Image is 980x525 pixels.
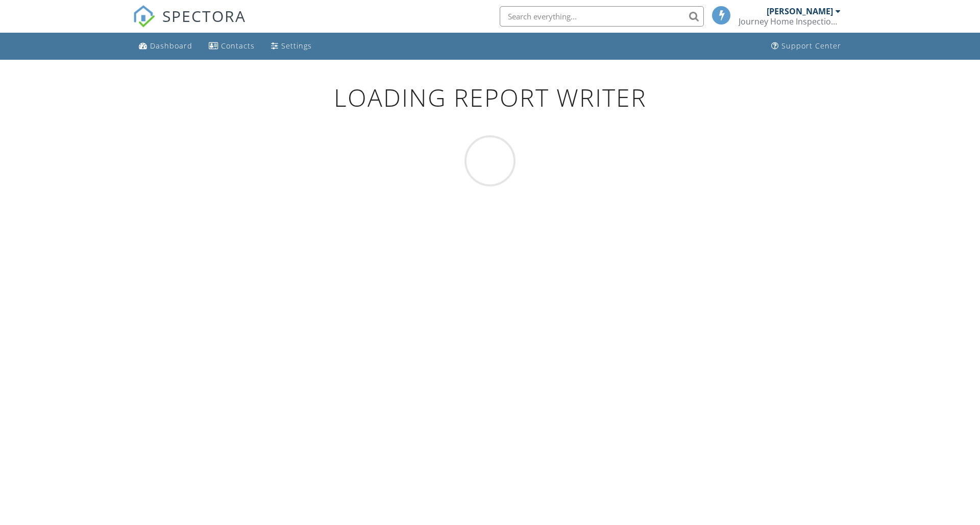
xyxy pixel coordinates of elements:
div: Contacts [221,41,255,51]
input: Search everything... [500,6,704,27]
a: SPECTORA [133,14,246,35]
a: Support Center [767,37,845,56]
a: Dashboard [135,37,197,56]
span: SPECTORA [162,5,246,27]
div: Settings [281,41,312,51]
a: Contacts [205,37,259,56]
div: Journey Home Inspection Services [739,16,841,27]
a: Settings [267,37,316,56]
div: [PERSON_NAME] [767,6,833,16]
div: Dashboard [150,41,192,51]
img: The Best Home Inspection Software - Spectora [133,5,155,28]
div: Support Center [781,41,841,51]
